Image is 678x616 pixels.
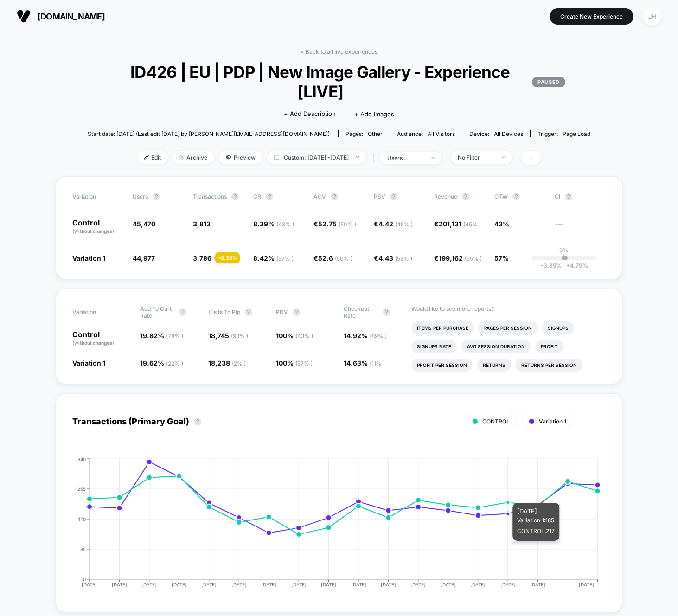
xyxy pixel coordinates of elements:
button: ? [194,418,201,425]
span: 14.92 % [344,332,387,340]
img: end [431,157,435,159]
span: 52.75 [318,220,356,228]
span: 199,162 [439,254,482,262]
div: + 0.38 % [215,252,240,263]
span: ( 11 % ) [370,360,385,367]
button: [DOMAIN_NAME] [14,9,108,24]
p: Would like to see more reports? [411,305,606,312]
img: calendar [274,155,279,160]
span: € [313,220,356,228]
span: ( 22 % ) [166,360,183,367]
span: 4.79 % [562,262,588,269]
li: Profit [535,340,563,353]
span: Visits To Plp [208,308,240,315]
button: JH [640,7,664,26]
button: ? [565,193,572,200]
li: Returns [477,359,511,372]
tspan: [DATE] [82,582,97,587]
div: No Filter [458,154,495,161]
li: Returns Per Session [516,359,582,372]
span: + Add Images [354,110,394,118]
li: Avg Session Duration [461,340,531,353]
span: ( 55 % ) [395,255,412,262]
span: ( 78 % ) [166,333,183,340]
li: Signups [542,321,574,334]
span: -3.85 % [541,262,562,269]
div: users [387,154,424,161]
span: | [371,151,380,165]
span: 14.63 % [344,359,385,367]
button: ? [383,308,390,316]
span: Preview [219,151,262,164]
div: Pages: [345,130,383,137]
tspan: [DATE] [201,582,217,587]
li: Signups Rate [411,340,457,353]
tspan: [DATE] [231,582,247,587]
span: € [313,254,352,262]
span: Archive [173,151,214,164]
span: + Add Description [284,109,336,119]
button: ? [231,193,239,200]
span: Variation 1 [72,254,105,262]
span: € [374,254,412,262]
span: € [434,220,481,228]
div: TRANSACTIONS [63,456,596,596]
tspan: [DATE] [291,582,307,587]
span: ( 45 % ) [463,221,481,228]
span: ( 50 % ) [339,221,356,228]
div: Audience: [397,130,455,137]
span: --- [555,221,606,235]
span: all devices [494,130,523,137]
tspan: [DATE] [112,582,127,587]
span: Variation 1 [72,359,105,367]
span: ( 89 % ) [370,333,387,340]
span: Checkout Rate [344,305,378,319]
tspan: [DATE] [351,582,366,587]
span: 100 % [276,332,313,340]
tspan: [DATE] [381,582,396,587]
span: Variation [72,305,123,319]
span: Custom: [DATE] - [DATE] [267,151,366,164]
span: ( 57 % ) [295,360,313,367]
tspan: 255 [77,486,86,491]
span: 18,238 [208,359,246,367]
tspan: [DATE] [142,582,157,587]
li: Items Per Purchase [411,321,474,334]
tspan: 85 [80,546,86,552]
span: 4.42 [378,220,413,228]
tspan: [DATE] [500,582,516,587]
span: (without changes) [72,340,114,346]
img: end [179,155,184,160]
span: 3,813 [193,220,211,228]
span: Variation 1 [539,418,566,425]
p: PAUSED [532,77,565,87]
tspan: [DATE] [411,582,426,587]
tspan: [DATE] [261,582,276,587]
button: Create New Experience [550,8,633,25]
tspan: [DATE] [172,582,187,587]
div: Trigger: [537,130,590,137]
span: 4.43 [378,254,412,262]
button: ? [245,308,252,316]
p: Control [72,219,123,235]
tspan: [DATE] [321,582,336,587]
span: 45,470 [133,220,155,228]
img: Visually logo [17,9,31,23]
button: ? [266,193,273,200]
button: ? [512,193,520,200]
img: edit [144,155,149,160]
button: ? [462,193,469,200]
tspan: 340 [77,456,86,462]
span: ( 45 % ) [395,221,413,228]
span: ( 43 % ) [295,333,313,340]
a: < Back to all live experiences [301,48,377,55]
span: ( 50 % ) [335,255,352,262]
li: Profit Per Session [411,359,473,372]
tspan: [DATE] [471,582,486,587]
span: CONTROL [482,418,510,425]
span: PDV [276,308,288,315]
span: Transactions [193,193,227,200]
span: ( 57 % ) [276,255,294,262]
span: 201,131 [439,220,481,228]
img: end [356,156,359,158]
